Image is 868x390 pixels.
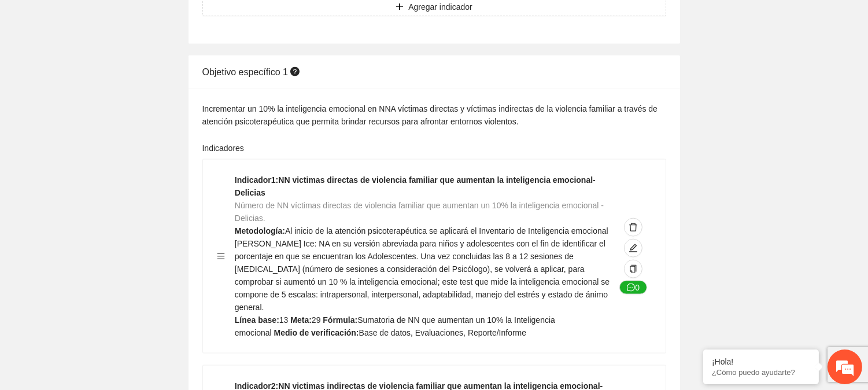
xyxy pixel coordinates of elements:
button: delete [624,218,642,237]
span: copy [629,265,637,274]
span: delete [625,223,642,232]
button: edit [624,239,642,257]
p: ¿Cómo puedo ayudarte? [712,368,810,377]
span: edit [625,244,642,253]
span: Al inicio de la atención psicoterapéutica se aplicará el Inventario de Inteligencia emocional [PE... [235,226,610,312]
button: copy [624,260,642,278]
strong: Línea base: [235,315,279,325]
strong: Indicador 1 : NN victimas directas de violencia familiar que aumentan la inteligencia emocional- ... [235,175,596,197]
span: Agregar indicador [408,1,472,13]
span: message [627,284,635,293]
label: Indicadores [202,142,244,154]
strong: Fórmula: [323,315,357,325]
span: Estamos en línea. [67,128,160,245]
span: plus [396,3,404,12]
div: Chatee con nosotros ahora [60,59,194,74]
button: message0 [619,281,647,295]
span: Objetivo específico 1 [202,67,302,77]
span: question-circle [290,67,300,76]
span: Sumatoria de NN que aumentan un 10% la Inteligencia emocional [235,315,555,337]
div: Minimizar ventana de chat en vivo [190,6,217,34]
span: menu [217,252,225,260]
strong: Medio de verificación: [274,328,359,337]
div: Incrementar un 10% la inteligencia emocional en NNA víctimas directas y víctimas indirectas de la... [202,102,666,128]
span: 29 [312,315,321,325]
strong: Metodología: [235,226,285,236]
span: 13 [279,315,289,325]
textarea: Escriba su mensaje y pulse “Intro” [6,264,220,304]
strong: Meta: [290,315,312,325]
div: ¡Hola! [712,357,810,366]
span: Base de datos, Evaluaciones, Reporte/Informe [359,328,527,337]
span: Número de NN víctimas directas de violencia familiar que aumentan un 10% la inteligencia emociona... [235,201,604,223]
